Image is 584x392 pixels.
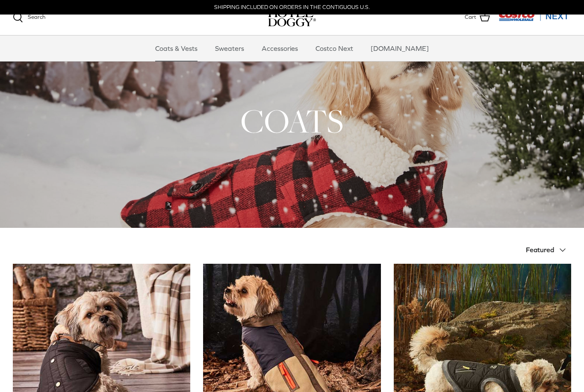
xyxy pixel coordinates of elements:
a: Coats & Vests [147,35,205,61]
a: Sweaters [207,35,252,61]
a: hoteldoggy.com hoteldoggycom [268,9,316,27]
h1: COATS [13,100,571,142]
a: Costco Next [308,35,361,61]
a: [DOMAIN_NAME] [363,35,437,61]
a: Visit Costco Next [498,16,571,23]
a: Search [13,12,45,23]
img: hoteldoggycom [268,9,316,27]
span: Cart [465,13,476,22]
span: Search [28,14,45,20]
span: Featured [526,246,554,253]
a: Accessories [254,35,306,61]
img: Costco Next [498,11,571,21]
a: Cart [465,12,490,23]
button: Featured [526,241,571,259]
